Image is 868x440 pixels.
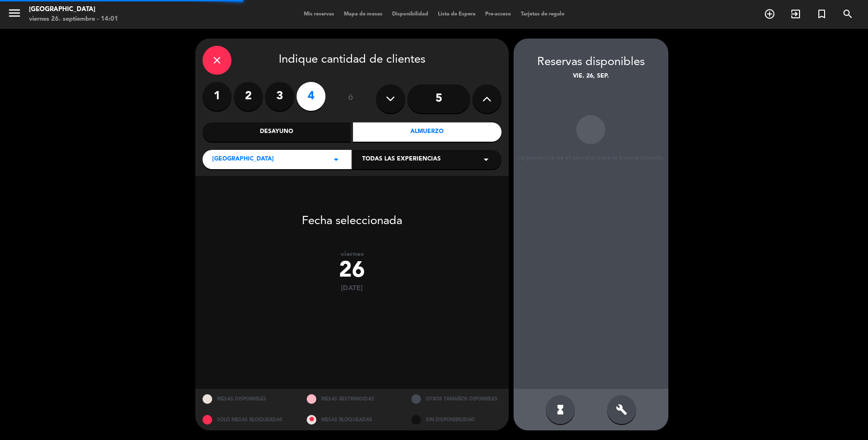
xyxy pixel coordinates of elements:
[7,6,22,24] button: menu
[195,200,509,231] div: Fecha seleccionada
[29,5,118,14] div: [GEOGRAPHIC_DATA]
[514,72,668,81] div: vie. 26, sep.
[842,8,854,20] i: search
[195,258,509,284] div: 26
[234,82,263,111] label: 2
[7,6,22,20] i: menu
[212,155,274,164] span: [GEOGRAPHIC_DATA]
[330,154,342,165] i: arrow_drop_down
[203,122,351,142] div: Desayuno
[404,410,509,430] div: SIN DISPONIBILIDAD
[297,82,325,111] label: 4
[195,250,509,258] div: viernes
[335,82,366,116] div: ó
[299,12,339,17] span: Mis reservas
[299,410,404,430] div: MESAS BLOQUEADAS
[764,8,775,20] i: add_circle_outline
[339,12,387,17] span: Mapa de mesas
[203,46,502,75] div: Indique cantidad de clientes
[404,389,509,410] div: OTROS TAMAÑOS DIPONIBLES
[514,154,668,162] div: La paciencia es el secreto para la buena comida.
[299,389,404,410] div: MESAS RESTRINGIDAS
[816,8,827,20] i: turned_in_not
[265,82,294,111] label: 3
[387,12,433,17] span: Disponibilidad
[514,53,668,72] div: Reservas disponibles
[433,12,480,17] span: Lista de Espera
[362,155,441,164] span: Todas las experiencias
[195,284,509,293] div: [DATE]
[616,404,627,415] i: build
[516,12,570,17] span: Tarjetas de regalo
[211,54,223,66] i: close
[555,404,566,415] i: hourglass_full
[353,122,502,142] div: Almuerzo
[480,154,492,165] i: arrow_drop_down
[203,82,231,111] label: 1
[195,410,300,430] div: SOLO MESAS BLOQUEADAS
[790,8,801,20] i: exit_to_app
[480,12,516,17] span: Pre-acceso
[195,389,300,410] div: MESAS DISPONIBLES
[29,14,118,24] div: viernes 26. septiembre - 14:01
